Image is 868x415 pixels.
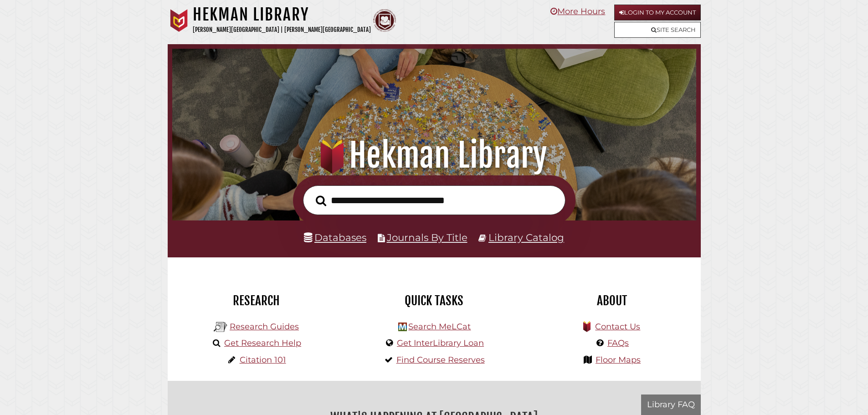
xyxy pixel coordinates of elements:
[352,293,516,308] h2: Quick Tasks
[530,293,694,308] h2: About
[373,9,396,32] img: Calvin Theological Seminary
[607,338,629,348] a: FAQs
[168,9,190,32] img: Calvin University
[311,193,331,209] button: Search
[397,338,484,348] a: Get InterLibrary Loan
[398,323,407,331] img: Hekman Library Logo
[550,6,605,16] a: More Hours
[387,231,467,243] a: Journals By Title
[614,22,701,38] a: Site Search
[614,5,701,20] a: Login to My Account
[224,338,301,348] a: Get Research Help
[214,320,227,334] img: Hekman Library Logo
[316,195,326,206] i: Search
[396,355,485,365] a: Find Course Reserves
[240,355,286,365] a: Citation 101
[175,293,339,308] h2: Research
[595,322,640,332] a: Contact Us
[193,5,371,25] h1: Hekman Library
[193,25,371,35] p: [PERSON_NAME][GEOGRAPHIC_DATA] | [PERSON_NAME][GEOGRAPHIC_DATA]
[408,322,471,332] a: Search MeLCat
[488,231,564,243] a: Library Catalog
[185,135,683,175] h1: Hekman Library
[596,355,641,365] a: Floor Maps
[304,231,366,243] a: Databases
[230,322,299,332] a: Research Guides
